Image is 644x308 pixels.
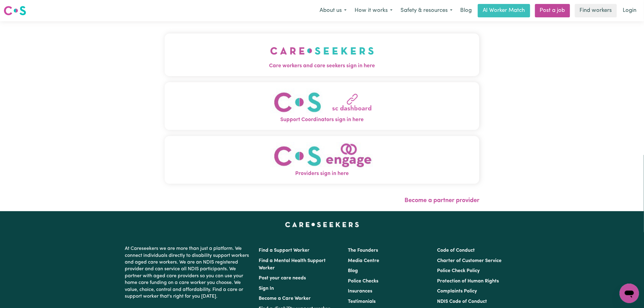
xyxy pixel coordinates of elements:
[348,248,378,253] a: The Founders
[165,62,479,70] span: Care workers and care seekers sign in here
[4,4,26,18] a: Careseekers logo
[437,299,487,304] a: NDIS Code of Conduct
[4,5,26,16] img: Careseekers logo
[259,276,306,281] a: Post your care needs
[348,289,372,294] a: Insurances
[619,4,640,17] a: Login
[437,248,475,253] a: Code of Conduct
[259,286,274,291] a: Sign In
[478,4,530,17] a: AI Worker Match
[437,279,499,284] a: Protection of Human Rights
[259,296,311,301] a: Become a Care Worker
[165,136,479,184] button: Providers sign in here
[575,4,617,17] a: Find workers
[125,243,251,302] p: At Careseekers we are more than just a platform. We connect individuals directly to disability su...
[165,33,479,76] button: Care workers and care seekers sign in here
[285,222,359,227] a: Careseekers home page
[348,268,358,273] a: Blog
[348,279,378,284] a: Police Checks
[457,4,475,17] a: Blog
[351,4,397,17] button: How it works
[316,4,351,17] button: About us
[348,299,376,304] a: Testimonials
[165,116,479,124] span: Support Coordinators sign in here
[165,82,479,130] button: Support Coordinators sign in here
[437,258,502,263] a: Charter of Customer Service
[437,268,480,273] a: Police Check Policy
[437,289,477,294] a: Complaints Policy
[397,4,457,17] button: Safety & resources
[535,4,570,17] a: Post a job
[259,258,326,271] a: Find a Mental Health Support Worker
[259,248,310,253] a: Find a Support Worker
[404,198,479,204] a: Become a partner provider
[620,284,639,303] iframe: Button to launch messaging window
[165,170,479,178] span: Providers sign in here
[348,258,379,263] a: Media Centre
